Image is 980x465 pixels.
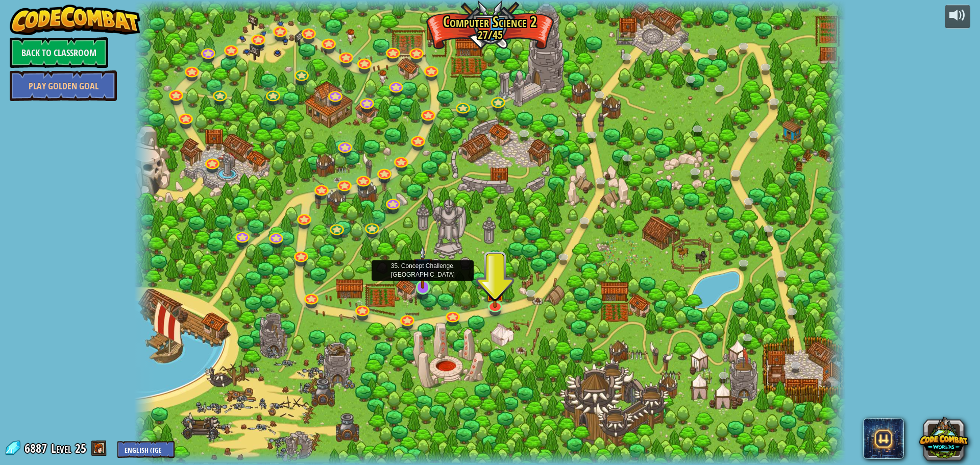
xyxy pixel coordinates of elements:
a: Back to Classroom [10,37,108,68]
span: 25 [75,440,86,456]
button: Adjust volume [945,5,970,29]
a: Play Golden Goal [10,70,117,101]
span: 6887 [24,440,50,456]
img: level-banner-unstarted-subscriber.png [413,246,432,289]
img: CodeCombat - Learn how to code by playing a game [10,5,140,35]
img: level-banner-unstarted.png [485,275,504,307]
span: Level [51,440,71,457]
